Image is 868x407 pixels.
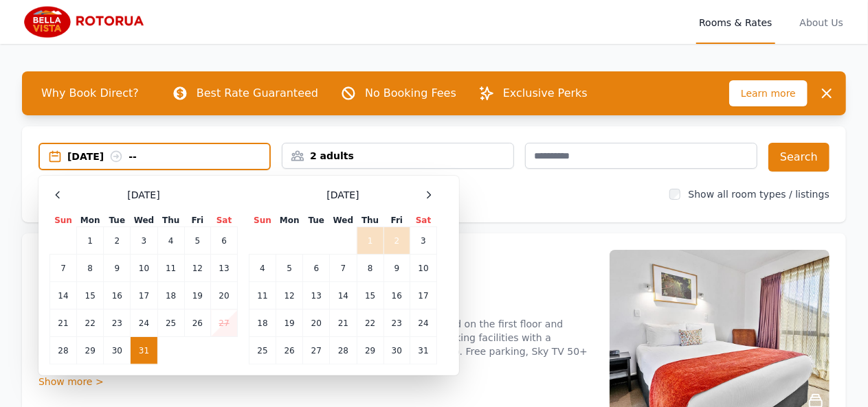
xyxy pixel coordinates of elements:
[249,337,276,364] td: 25
[326,188,359,202] span: [DATE]
[157,227,184,255] td: 4
[211,282,238,310] td: 20
[77,255,104,282] td: 8
[184,255,210,282] td: 12
[157,214,184,227] th: Thu
[330,310,357,337] td: 21
[357,337,383,364] td: 29
[30,80,150,107] span: Why Book Direct?
[249,282,276,310] td: 11
[50,255,77,282] td: 7
[410,337,437,364] td: 31
[131,282,157,310] td: 17
[184,282,210,310] td: 19
[211,214,238,227] th: Sat
[383,337,410,364] td: 30
[357,214,383,227] th: Thu
[157,255,184,282] td: 11
[104,255,131,282] td: 9
[276,255,303,282] td: 5
[249,214,276,227] th: Sun
[357,310,383,337] td: 22
[211,310,238,337] td: 27
[211,227,238,255] td: 6
[303,337,330,364] td: 27
[184,227,210,255] td: 5
[157,282,184,310] td: 18
[410,255,437,282] td: 10
[211,255,238,282] td: 13
[410,214,437,227] th: Sat
[77,227,104,255] td: 1
[104,310,131,337] td: 23
[357,282,383,310] td: 15
[104,337,131,364] td: 30
[330,214,357,227] th: Wed
[131,227,157,255] td: 3
[77,337,104,364] td: 29
[38,375,593,388] div: Show more >
[104,282,131,310] td: 16
[77,214,104,227] th: Mon
[249,310,276,337] td: 18
[276,282,303,310] td: 12
[184,214,210,227] th: Fri
[383,282,410,310] td: 16
[330,337,357,364] td: 28
[330,282,357,310] td: 14
[410,282,437,310] td: 17
[365,85,456,102] p: No Booking Fees
[357,227,383,255] td: 1
[104,214,131,227] th: Tue
[104,227,131,255] td: 2
[197,85,318,102] p: Best Rate Guaranteed
[357,255,383,282] td: 8
[383,255,410,282] td: 9
[157,310,184,337] td: 25
[303,214,330,227] th: Tue
[282,149,513,163] div: 2 adults
[276,214,303,227] th: Mon
[383,227,410,255] td: 2
[276,337,303,364] td: 26
[131,255,157,282] td: 10
[383,310,410,337] td: 23
[131,337,157,364] td: 31
[50,282,77,310] td: 14
[303,255,330,282] td: 6
[689,189,830,200] label: Show all room types / listings
[22,5,154,38] img: Bella Vista Rotorua
[77,282,104,310] td: 15
[77,310,104,337] td: 22
[768,143,830,172] button: Search
[303,310,330,337] td: 20
[184,310,210,337] td: 26
[330,255,357,282] td: 7
[729,80,808,106] span: Learn more
[131,214,157,227] th: Wed
[503,85,588,102] p: Exclusive Perks
[410,310,437,337] td: 24
[67,150,269,163] div: [DATE] --
[383,214,410,227] th: Fri
[303,282,330,310] td: 13
[276,310,303,337] td: 19
[50,337,77,364] td: 28
[131,310,157,337] td: 24
[127,188,159,202] span: [DATE]
[50,214,77,227] th: Sun
[410,227,437,255] td: 3
[249,255,276,282] td: 4
[50,310,77,337] td: 21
